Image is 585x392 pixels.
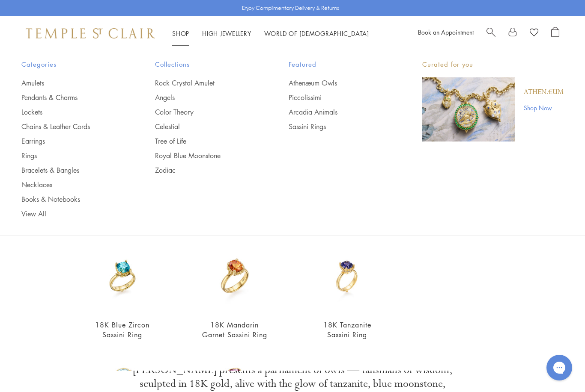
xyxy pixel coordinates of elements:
img: R46849-SASMG507 [200,242,270,312]
a: World of [DEMOGRAPHIC_DATA]World of [DEMOGRAPHIC_DATA] [264,29,369,38]
a: Arcadia Animals [289,107,388,117]
a: Amulets [21,78,121,88]
a: View Wishlist [530,27,538,40]
a: 18K Blue Zircon Sassini Ring [95,320,149,339]
a: Rings [21,151,121,160]
a: Tree of Life [155,136,254,146]
a: Open Shopping Bag [551,27,559,40]
a: Athenæum [524,88,564,97]
a: Chains & Leather Cords [21,122,121,131]
p: Curated for you [422,59,564,70]
a: View All [21,209,121,218]
a: Necklaces [21,180,121,189]
a: Search [487,27,495,40]
nav: Main navigation [172,28,369,39]
a: 18K Tanzanite Sassini Ring [323,320,371,339]
a: High JewelleryHigh Jewellery [202,29,251,38]
a: Shop Now [524,103,564,112]
a: Sassini Rings [289,122,388,131]
a: Angels [155,93,254,102]
a: Earrings [21,136,121,146]
a: Celestial [155,122,254,131]
img: R46849-SASBZ579 [87,242,157,312]
span: Categories [21,59,121,70]
a: Athenæum Owls [289,78,388,88]
a: Piccolissimi [289,93,388,102]
iframe: Gorgias live chat messenger [542,352,576,383]
a: Rock Crystal Amulet [155,78,254,88]
a: Zodiac [155,165,254,175]
p: Enjoy Complimentary Delivery & Returns [242,4,339,12]
img: R46849-SASTZ4 [312,242,382,312]
span: Collections [155,59,254,70]
a: Pendants & Charms [21,93,121,102]
a: 18K Mandarin Garnet Sassini Ring [202,320,267,339]
span: Featured [289,59,388,70]
a: Books & Notebooks [21,195,121,204]
a: Book an Appointment [418,28,474,36]
a: Bracelets & Bangles [21,165,121,175]
a: ShopShop [172,29,189,38]
img: Temple St. Clair [26,28,155,38]
a: Color Theory [155,107,254,117]
a: Royal Blue Moonstone [155,151,254,160]
a: Lockets [21,107,121,117]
